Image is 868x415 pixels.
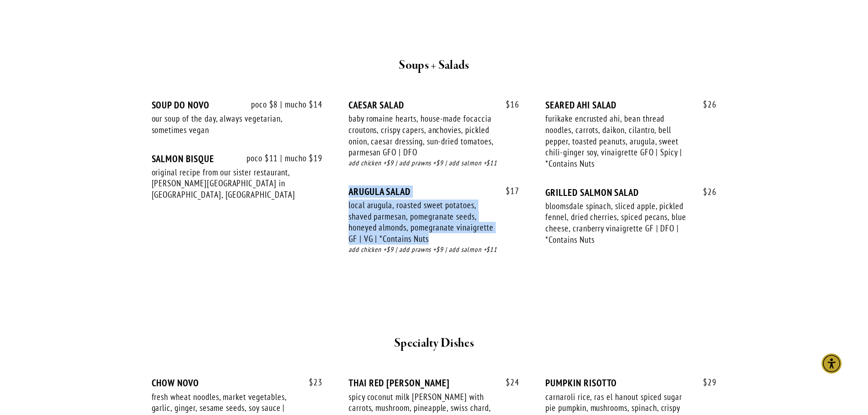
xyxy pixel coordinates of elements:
[694,99,717,110] span: 26
[169,56,700,75] h2: Soups + Salads
[703,186,708,197] span: $
[349,158,519,169] div: add chicken +$9 | add prawns +$9 | add salmon +$11
[152,99,323,111] div: SOUP DO NOVO
[152,377,323,389] div: CHOW NOVO
[242,99,323,110] span: poco $8 | mucho $14
[545,200,690,246] div: bloomsdale spinach, sliced apple, pickled fennel, dried cherries, spiced pecans, blue cheese, cra...
[822,354,842,374] div: Accessibility Menu
[394,335,474,351] strong: Specialty Dishes
[506,99,510,110] span: $
[349,99,519,111] div: CAESAR SALAD
[237,153,323,164] span: poco $11 | mucho $19
[703,99,708,110] span: $
[545,187,716,198] div: GRILLED SALMON SALAD
[349,113,493,158] div: baby romaine hearts, house-made focaccia croutons, crispy capers, anchovies, pickled onion, caesa...
[300,377,323,388] span: 23
[694,377,717,388] span: 29
[694,187,717,197] span: 26
[497,99,519,110] span: 16
[152,167,297,200] div: original recipe from our sister restaurant, [PERSON_NAME][GEOGRAPHIC_DATA] in [GEOGRAPHIC_DATA], ...
[309,377,313,388] span: $
[349,377,519,389] div: THAI RED [PERSON_NAME]
[506,377,510,388] span: $
[497,377,519,388] span: 24
[703,377,708,388] span: $
[349,186,519,197] div: ARUGULA SALAD
[349,200,493,245] div: local arugula, roasted sweet potatoes, shaved parmesan, pomegranate seeds, honeyed almonds, pomeg...
[152,153,323,164] div: SALMON BISQUE
[506,185,510,196] span: $
[545,113,690,169] div: furikake encrusted ahi, bean thread noodles, carrots, daikon, cilantro, bell pepper, toasted pean...
[497,186,519,196] span: 17
[545,99,716,111] div: SEARED AHI SALAD
[152,113,297,135] div: our soup of the day, always vegetarian, sometimes vegan
[349,245,519,255] div: add chicken +$9 | add prawns +$9 | add salmon +$11
[545,377,716,389] div: PUMPKIN RISOTTO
